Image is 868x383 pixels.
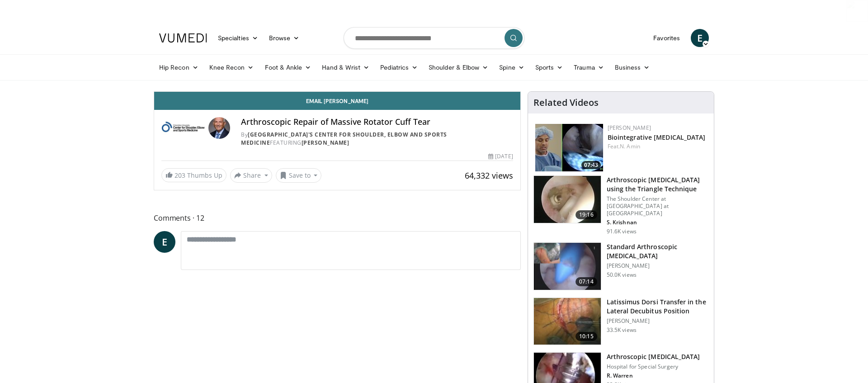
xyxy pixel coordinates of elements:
[161,168,226,182] a: 203 Thumbs Up
[534,243,601,290] img: 38854_0000_3.png.150x105_q85_crop-smart_upscale.jpg
[609,58,656,76] a: Business
[607,175,708,194] h3: Arthroscopic [MEDICAL_DATA] using the Triangle Technique
[607,326,637,334] p: 33.5K views
[208,117,230,139] img: Avatar
[533,97,599,108] h4: Related Videos
[212,29,264,47] a: Specialties
[175,171,185,180] span: 203
[607,372,700,379] p: R. Warren
[264,29,305,47] a: Browse
[241,131,447,147] a: [GEOGRAPHIC_DATA]'s Center for Shoulder, Elbow and Sports Medicine
[607,363,700,370] p: Hospital for Special Surgery
[533,298,708,345] a: 10:15 Latissimus Dorsi Transfer in the Lateral Decubitus Position [PERSON_NAME] 33.5K views
[607,352,700,361] h3: Arthroscopic [MEDICAL_DATA]
[576,277,597,286] span: 07:14
[488,152,513,161] div: [DATE]
[607,219,708,226] p: S. Krishnan
[608,142,707,151] div: Feat.
[534,298,601,345] img: 38501_0000_3.png.150x105_q85_crop-smart_upscale.jpg
[581,161,601,169] span: 07:43
[276,168,322,183] button: Save to
[302,139,349,147] a: [PERSON_NAME]
[154,231,175,253] a: E
[535,124,603,171] img: 3fbd5ba4-9555-46dd-8132-c1644086e4f5.150x105_q85_crop-smart_upscale.jpg
[648,29,685,47] a: Favorites
[607,262,708,270] p: [PERSON_NAME]
[154,92,520,110] a: Email [PERSON_NAME]
[344,27,524,49] input: Search topics, interventions
[154,212,521,224] span: Comments 12
[608,124,651,132] a: [PERSON_NAME]
[530,58,569,76] a: Sports
[375,58,423,76] a: Pediatrics
[608,133,706,142] a: Biointegrative [MEDICAL_DATA]
[316,58,375,76] a: Hand & Wrist
[241,131,513,147] div: By FEATURING
[607,317,708,325] p: [PERSON_NAME]
[533,175,708,235] a: 19:16 Arthroscopic [MEDICAL_DATA] using the Triangle Technique The Shoulder Center at [GEOGRAPHIC...
[159,33,207,43] img: VuMedi Logo
[154,58,204,76] a: Hip Recon
[161,117,205,139] img: Columbia University's Center for Shoulder, Elbow and Sports Medicine
[494,58,529,76] a: Spine
[607,228,637,235] p: 91.6K views
[535,124,603,171] a: 07:43
[576,210,597,219] span: 19:16
[230,168,272,183] button: Share
[204,58,259,76] a: Knee Recon
[607,271,637,279] p: 50.0K views
[259,58,317,76] a: Foot & Ankle
[465,170,513,181] span: 64,332 views
[423,58,494,76] a: Shoulder & Elbow
[533,242,708,290] a: 07:14 Standard Arthroscopic [MEDICAL_DATA] [PERSON_NAME] 50.0K views
[691,29,709,47] a: E
[607,298,708,316] h3: Latissimus Dorsi Transfer in the Lateral Decubitus Position
[607,242,708,260] h3: Standard Arthroscopic [MEDICAL_DATA]
[620,142,640,150] a: N. Amin
[241,117,513,127] h4: Arthroscopic Repair of Massive Rotator Cuff Tear
[534,176,601,223] img: krish_3.png.150x105_q85_crop-smart_upscale.jpg
[607,195,708,217] p: The Shoulder Center at [GEOGRAPHIC_DATA] at [GEOGRAPHIC_DATA]
[576,332,597,341] span: 10:15
[568,58,609,76] a: Trauma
